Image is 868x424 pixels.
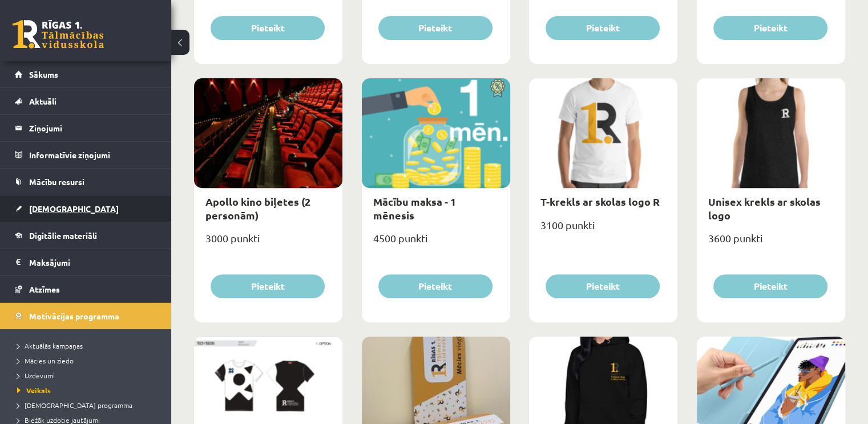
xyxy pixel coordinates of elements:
a: Mācību resursi [15,169,157,195]
button: Pieteikt [713,274,827,298]
span: [DEMOGRAPHIC_DATA] programma [17,401,132,410]
a: Mācies un ziedo [17,355,160,366]
a: Sākums [15,61,157,87]
img: Atlaide [485,78,510,98]
a: Unisex krekls ar skolas logo [708,195,821,221]
div: 3600 punkti [697,229,845,257]
span: Motivācijas programma [29,311,119,321]
a: Aktuāli [15,88,157,114]
a: Aktuālās kampaņas [17,341,160,351]
a: [DEMOGRAPHIC_DATA] [15,195,157,222]
a: Informatīvie ziņojumi [15,142,157,168]
a: Veikals [17,385,160,395]
span: Mācies un ziedo [17,356,74,365]
legend: Informatīvie ziņojumi [29,142,157,168]
a: Uzdevumi [17,370,160,381]
button: Pieteikt [546,274,660,298]
a: Atzīmes [15,276,157,302]
span: Aktuālās kampaņas [17,341,83,350]
span: Aktuāli [29,96,56,106]
legend: Ziņojumi [29,115,157,141]
a: Rīgas 1. Tālmācības vidusskola [13,20,104,49]
div: 3000 punkti [194,229,342,257]
button: Pieteikt [546,16,660,40]
button: Pieteikt [211,274,325,298]
button: Pieteikt [378,274,492,298]
a: Ziņojumi [15,115,157,141]
a: Motivācijas programma [15,303,157,329]
span: Uzdevumi [17,371,55,380]
a: Mācību maksa - 1 mēnesis [373,195,456,221]
span: Sākums [29,69,58,79]
a: Apollo kino biļetes (2 personām) [205,195,310,221]
a: Digitālie materiāli [15,222,157,249]
span: Mācību resursi [29,177,84,187]
span: Veikals [17,386,51,395]
span: Digitālie materiāli [29,230,97,241]
a: Maksājumi [15,249,157,275]
button: Pieteikt [378,16,492,40]
a: [DEMOGRAPHIC_DATA] programma [17,400,160,410]
a: T-krekls ar skolas logo R [540,195,660,208]
span: Atzīmes [29,284,60,294]
div: 4500 punkti [362,229,510,257]
span: [DEMOGRAPHIC_DATA] [29,203,119,214]
legend: Maksājumi [29,249,157,275]
button: Pieteikt [713,16,827,40]
button: Pieteikt [211,16,325,40]
div: 3100 punkti [529,215,677,244]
